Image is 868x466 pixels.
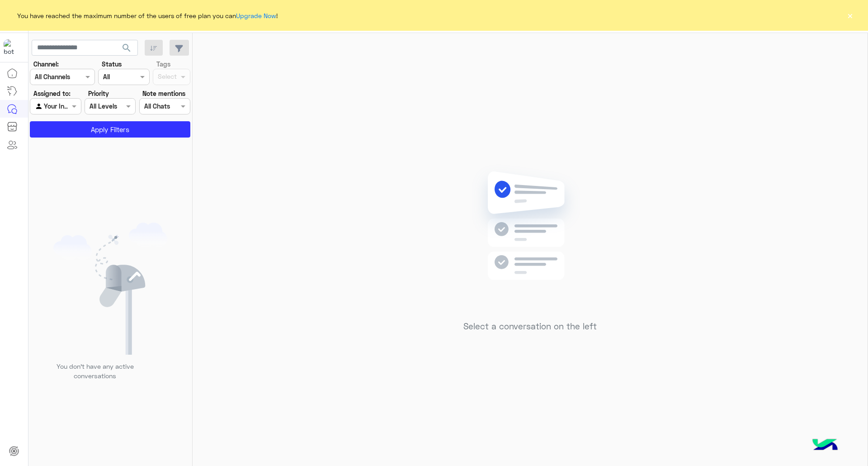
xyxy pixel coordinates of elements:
img: 713415422032625 [4,39,20,56]
img: hulul-logo.png [809,430,841,461]
label: Priority [88,89,109,98]
button: Apply Filters [30,121,190,138]
a: Upgrade Now [236,12,276,19]
label: Channel: [33,59,59,69]
label: Note mentions [142,89,185,98]
span: search [121,43,132,53]
img: no messages [465,164,595,314]
label: Assigned to: [33,89,71,98]
img: empty users [53,223,167,355]
h5: Select a conversation on the left [463,321,597,332]
button: × [845,11,854,20]
p: You don’t have any active conversations [49,361,141,381]
span: You have reached the maximum number of the users of free plan you can ! [17,11,278,20]
label: Status [102,59,122,69]
button: search [116,40,138,59]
